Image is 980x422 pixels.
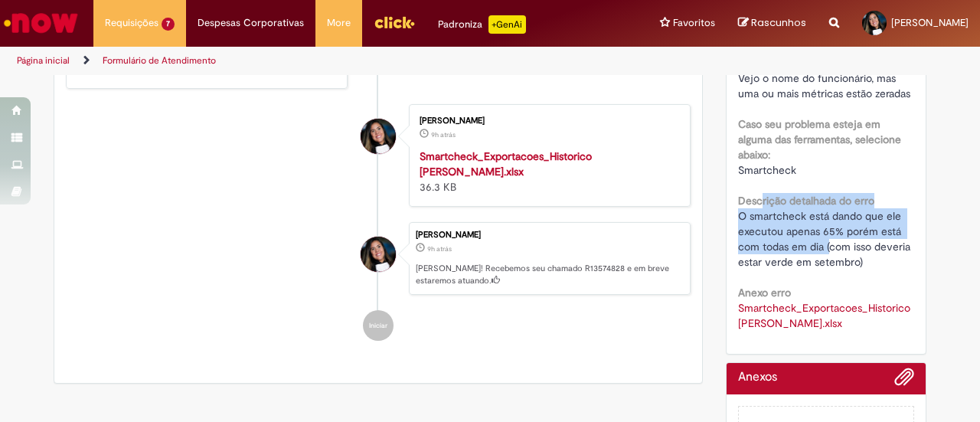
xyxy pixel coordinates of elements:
time: 29/09/2025 07:59:00 [431,130,456,139]
a: Download de Smartcheck_Exportacoes_Historico ALEXANDRE.xlsx [738,301,913,330]
img: ServiceNow [2,8,80,38]
div: Padroniza [438,15,526,34]
span: O smartcheck está dando que ele executou apenas 65% porém está com todas em dia (com isso deveria... [738,209,913,269]
p: [PERSON_NAME]! Recebemos seu chamado R13574828 e em breve estaremos atuando. [416,263,682,286]
b: Descrição detalhada do erro [738,194,874,208]
span: Smartcheck [738,163,796,177]
span: Rascunhos [751,15,806,30]
div: 36.3 KB [420,149,675,195]
a: Smartcheck_Exportacoes_Historico [PERSON_NAME].xlsx [420,149,592,178]
span: 9h atrás [427,244,452,254]
span: 9h atrás [431,130,456,139]
img: click_logo_yellow_360x200.png [374,11,415,34]
b: Caso seu problema esteja em alguma das ferramentas, selecione abaixo: [738,117,901,162]
span: 7 [162,18,175,31]
span: Despesas Corporativas [198,15,304,31]
span: More [327,15,351,31]
a: Formulário de Atendimento [103,54,216,67]
h2: Anexos [738,371,777,384]
div: Caroline Da Silva Fernandes [361,119,396,154]
b: Anexo erro [738,286,791,299]
span: [PERSON_NAME] [891,16,969,29]
li: Caroline da Silva Fernandes [66,222,691,296]
div: [PERSON_NAME] [416,231,682,240]
a: Página inicial [17,54,70,67]
span: Vejo o nome do funcionário, mas uma ou mais métricas estão zeradas [738,71,910,100]
div: [PERSON_NAME] [420,116,675,126]
p: +GenAi [488,15,526,34]
time: 29/09/2025 07:59:08 [427,244,452,254]
div: Caroline Da Silva Fernandes [361,237,396,272]
ul: Trilhas de página [11,47,642,75]
span: Requisições [105,15,158,31]
span: Favoritos [673,15,715,31]
a: Rascunhos [738,16,806,31]
button: Adicionar anexos [894,367,914,394]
